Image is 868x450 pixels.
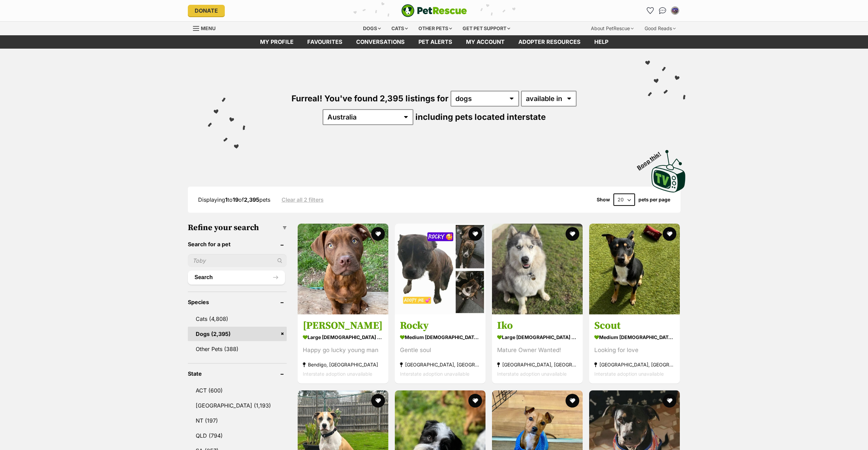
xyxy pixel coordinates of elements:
img: Megan Porter profile pic [672,7,678,14]
div: Good Reads [640,22,681,35]
strong: large [DEMOGRAPHIC_DATA] Dog [303,333,383,342]
a: Help [587,35,615,49]
div: About PetRescue [586,22,638,35]
img: Rocky - Rottweiler Dog [395,224,485,314]
header: Search for a pet [188,241,287,247]
a: Iko large [DEMOGRAPHIC_DATA] Dog Mature Owner Wanted! [GEOGRAPHIC_DATA], [GEOGRAPHIC_DATA] Inters... [492,314,583,384]
img: Iko - Siberian Husky Dog [492,224,583,314]
button: favourite [663,227,676,241]
div: Dogs [358,22,386,35]
input: Toby [188,254,287,267]
span: including pets located interstate [415,112,546,122]
strong: [GEOGRAPHIC_DATA], [GEOGRAPHIC_DATA] [594,360,675,370]
a: PetRescue [401,4,467,17]
a: Conversations [657,5,668,16]
strong: medium [DEMOGRAPHIC_DATA] Dog [594,333,675,342]
strong: Bendigo, [GEOGRAPHIC_DATA] [303,360,383,370]
a: Pet alerts [412,35,459,49]
a: Favourites [645,5,656,16]
span: Interstate adoption unavailable [400,371,469,377]
a: Menu [193,22,220,34]
span: Boop this! [636,146,667,171]
button: favourite [468,227,482,241]
strong: 1 [225,196,228,203]
a: My account [459,35,511,49]
a: conversations [349,35,412,49]
button: favourite [566,394,579,408]
img: Scout - Kelpie Dog [589,224,680,314]
strong: 2,395 [244,196,259,203]
button: favourite [371,394,385,408]
header: State [188,371,287,377]
a: My profile [253,35,300,49]
a: QLD (794) [188,428,287,443]
span: Displaying to of pets [198,196,270,203]
img: chat-41dd97257d64d25036548639549fe6c8038ab92f7586957e7f3b1b290dea8141.svg [659,7,666,14]
img: logo-e224e6f780fb5917bec1dbf3a21bbac754714ae5b6737aabdf751b685950b380.svg [401,4,467,17]
div: Happy go lucky young man [303,346,383,355]
div: Looking for love [594,346,675,355]
a: Cats (4,808) [188,312,287,326]
strong: [GEOGRAPHIC_DATA], [GEOGRAPHIC_DATA] [497,360,578,370]
h3: Scout [594,320,675,333]
h3: Rocky [400,320,480,333]
a: [GEOGRAPHIC_DATA] (1,193) [188,398,287,413]
strong: [GEOGRAPHIC_DATA], [GEOGRAPHIC_DATA] [400,360,480,370]
div: Mature Owner Wanted! [497,346,578,355]
a: Other Pets (388) [188,342,287,356]
a: Boop this! [651,144,686,194]
button: favourite [663,394,676,408]
span: Interstate adoption unavailable [594,371,664,377]
header: Species [188,299,287,305]
div: Cats [387,22,413,35]
strong: medium [DEMOGRAPHIC_DATA] Dog [400,333,480,342]
img: Huxley - Staffordshire Bull Terrier Dog [298,224,388,314]
a: Adopter resources [511,35,587,49]
span: Menu [201,25,216,31]
span: Furreal! You've found 2,395 listings for [292,93,449,103]
a: [PERSON_NAME] large [DEMOGRAPHIC_DATA] Dog Happy go lucky young man Bendigo, [GEOGRAPHIC_DATA] In... [298,314,388,384]
button: favourite [468,394,482,408]
strong: large [DEMOGRAPHIC_DATA] Dog [497,333,578,342]
a: Donate [188,5,225,16]
a: Favourites [300,35,349,49]
label: pets per page [638,197,670,202]
div: Get pet support [458,22,515,35]
div: Gentle soul [400,346,480,355]
strong: 19 [233,196,238,203]
h3: [PERSON_NAME] [303,320,383,333]
button: favourite [566,227,579,241]
h3: Iko [497,320,578,333]
a: Clear all 2 filters [282,197,324,203]
a: NT (197) [188,413,287,428]
span: Interstate adoption unavailable [303,371,372,377]
span: Show [597,197,610,202]
div: Other pets [414,22,457,35]
a: ACT (600) [188,383,287,398]
span: Interstate adoption unavailable [497,371,567,377]
a: Rocky medium [DEMOGRAPHIC_DATA] Dog Gentle soul [GEOGRAPHIC_DATA], [GEOGRAPHIC_DATA] Interstate a... [395,314,485,384]
button: My account [670,5,681,16]
button: Search [188,271,285,284]
img: PetRescue TV logo [651,150,686,192]
a: Scout medium [DEMOGRAPHIC_DATA] Dog Looking for love [GEOGRAPHIC_DATA], [GEOGRAPHIC_DATA] Interst... [589,314,680,384]
h3: Refine your search [188,223,287,233]
ul: Account quick links [645,5,681,16]
button: favourite [371,227,385,241]
a: Dogs (2,395) [188,327,287,341]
